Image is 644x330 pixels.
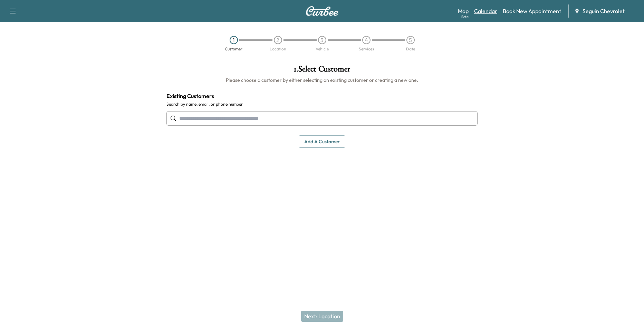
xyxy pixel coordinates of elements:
[359,47,374,51] div: Services
[474,7,497,15] a: Calendar
[306,6,339,16] img: Curbee Logo
[458,7,469,15] a: MapBeta
[166,92,478,100] h4: Existing Customers
[230,36,238,44] div: 1
[166,65,478,77] h1: 1 . Select Customer
[166,77,478,84] h6: Please choose a customer by either selecting an existing customer or creating a new one.
[503,7,561,15] a: Book New Appointment
[270,47,286,51] div: Location
[166,101,478,107] label: Search by name, email, or phone number
[225,47,242,51] div: Customer
[406,47,415,51] div: Date
[461,14,469,19] div: Beta
[318,36,326,44] div: 3
[299,135,345,148] button: Add a customer
[316,47,329,51] div: Vehicle
[274,36,282,44] div: 2
[362,36,371,44] div: 4
[583,7,625,15] span: Seguin Chevrolet
[406,36,415,44] div: 5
